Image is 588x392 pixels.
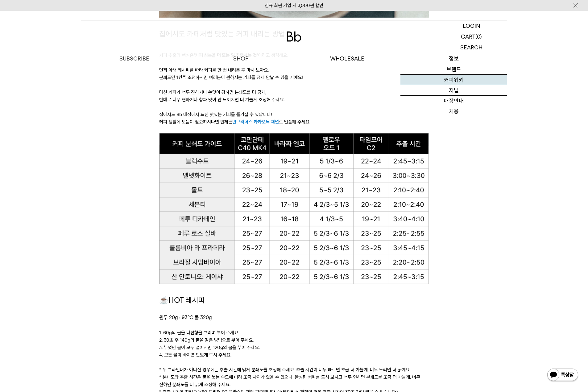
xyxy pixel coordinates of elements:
[400,64,507,75] a: 브랜드
[287,31,301,42] img: 로고
[81,53,188,64] a: SUBSCRIBE
[232,119,279,125] a: 빈브라더스 카카오톡 채널
[159,133,429,284] img: b8bfb30a7f084624ecec1d801097366b_184348.png
[159,315,212,320] span: 원두 20g : 93℃ 물 320g
[463,20,480,31] p: LOGIN
[159,66,429,74] p: 먼저 아래 레시피를 따라 커피를 한 번 내려본 후 마셔 보아요.
[436,31,507,42] a: CART (0)
[461,31,475,42] p: CART
[294,53,400,64] p: WHOLESALE
[436,20,507,31] a: LOGIN
[400,75,507,85] a: 커피위키
[159,296,205,305] span: ☕HOT 레시피
[159,344,429,351] p: 3. 부었던 물이 모두 떨어지면 120g의 물을 부어 주세요.
[400,85,507,96] a: 저널
[159,96,429,103] p: 반대로 너무 연하거나 향과 맛이 안 느껴지면 더 가늘게 조정해 주세요.
[159,351,429,359] p: 4. 모든 물이 빠지면 맛있게 드셔 주세요.
[159,373,429,388] p: * 분쇄도와 추출 시간은 물을 붓는 속도에 따라 조금 차이가 있을 수 있으니, 완성된 커피를 드셔 보시고 너무 연하면 분쇄도를 조금 더 가늘게, 너무 진하면 분쇄도를 더 굵게...
[400,96,507,106] a: 매장안내
[159,74,429,81] p: 분쇄도만 1칸씩 조정하시면 여러분이 원하시는 커피를 금세 만날 수 있을 거예요!
[475,31,482,42] p: (0)
[547,368,579,383] img: 카카오톡 채널 1:1 채팅 버튼
[265,3,323,8] a: 신규 회원 가입 시 3,000원 할인
[400,53,507,64] p: 정보
[460,42,482,53] p: SEARCH
[159,89,429,96] p: 마신 커피가 너무 진하거나 쓴맛이 강하면 분쇄도를 더 굵게,
[188,53,294,64] a: SHOP
[159,111,429,118] p: 집에서도 Bb 매장에서 드신 맛있는 커피를 즐기실 수 있답니다!
[159,329,429,336] p: 1. 60g의 물을 나선형을 그리며 부어 주세요.
[400,106,507,117] a: 채용
[159,336,429,344] p: 2. 30초 후 140g의 물을 같은 방법으로 부어 주세요.
[159,118,429,126] p: 커피 생활에 도움이 필요하시다면 언제든 로 말씀해 주세요.
[159,366,429,373] p: * 위 그라인더가 아니신 경우에는 추출 시간에 맞게 분쇄도를 조정해 주세요. 추출 시간이 너무 빠르면 조금 더 가늘게, 너무 느리면 더 굵게요.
